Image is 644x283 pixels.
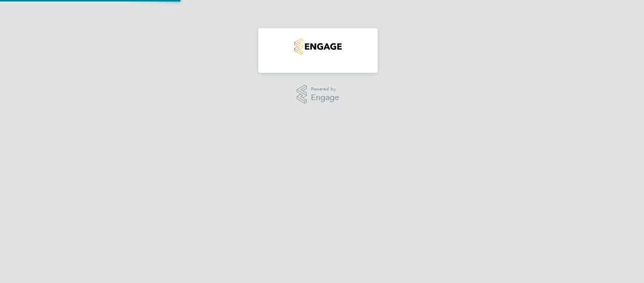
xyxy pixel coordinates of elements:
nav: Main navigation [258,28,378,73]
a: Powered byEngage [297,85,340,104]
span: Engage [311,93,339,102]
a: Go to home page [270,38,366,55]
span: Powered by [311,85,339,93]
img: countryside-properties-logo-retina.png [294,38,341,55]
